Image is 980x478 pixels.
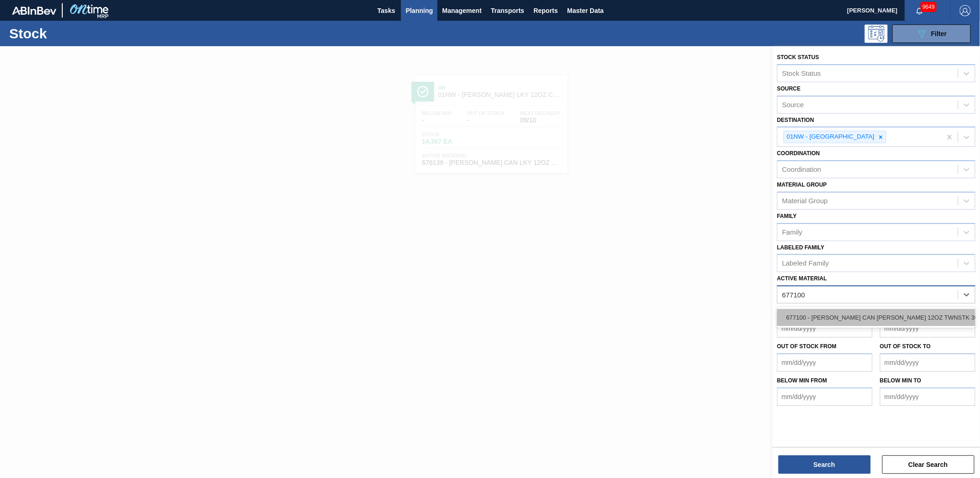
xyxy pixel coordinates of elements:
[782,260,829,267] div: Labeled Family
[782,101,804,109] div: Source
[777,353,872,372] input: mm/dd/yyyy
[892,24,971,43] button: Filter
[777,213,797,219] label: Family
[782,69,821,77] div: Stock Status
[9,28,149,39] h1: Stock
[442,5,482,16] span: Management
[777,182,827,188] label: Material Group
[782,228,802,236] div: Family
[880,343,931,350] label: Out of Stock to
[782,197,828,205] div: Material Group
[782,166,821,174] div: Coordination
[777,319,872,338] input: mm/dd/yyyy
[865,24,888,43] div: Programming: no user selected
[777,387,872,406] input: mm/dd/yyyy
[777,343,837,350] label: Out of Stock from
[920,2,937,12] span: 9649
[376,5,396,16] span: Tasks
[777,117,814,123] label: Destination
[491,5,524,16] span: Transports
[960,5,971,16] img: Logout
[533,5,558,16] span: Reports
[880,387,975,406] input: mm/dd/yyyy
[12,6,56,15] img: TNhmsLtSVTkK8tSr43FrP2fwEKptu5GPRR3wAAAABJRU5ErkJggg==
[880,319,975,338] input: mm/dd/yyyy
[567,5,604,16] span: Master Data
[905,4,934,17] button: Notifications
[406,5,433,16] span: Planning
[880,353,975,372] input: mm/dd/yyyy
[777,377,827,384] label: Below Min from
[880,377,921,384] label: Below Min to
[777,54,819,61] label: Stock Status
[931,30,947,37] span: Filter
[777,150,820,157] label: Coordination
[777,244,825,251] label: Labeled Family
[777,275,827,282] label: Active Material
[784,131,876,143] div: 01NW - [GEOGRAPHIC_DATA]
[777,309,975,326] div: 677100 - [PERSON_NAME] CAN [PERSON_NAME] 12OZ TWNSTK 36/12 CAN 0724
[777,85,801,92] label: Source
